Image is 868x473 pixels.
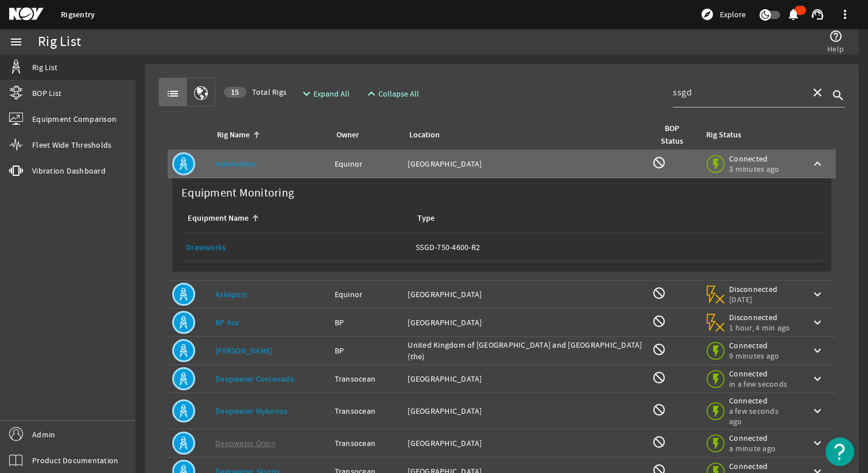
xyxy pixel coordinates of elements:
[700,7,714,21] mat-icon: explore
[811,436,824,450] mat-icon: keyboard_arrow_down
[408,339,642,362] div: United Kingdom of [GEOGRAPHIC_DATA] and [GEOGRAPHIC_DATA] (the)
[673,86,801,99] input: Search...
[9,35,23,49] mat-icon: menu
[706,129,741,141] div: Rig Status
[729,443,778,453] span: a minute ago
[408,129,638,141] div: Location
[811,86,824,99] mat-icon: close
[335,158,399,170] div: Equinor
[652,343,666,356] mat-icon: BOP Monitoring not available for this rig
[829,29,843,43] mat-icon: help_outline
[32,165,106,176] span: Vibration Dashboard
[408,289,642,300] div: [GEOGRAPHIC_DATA]
[654,122,691,148] div: BOP Status
[811,157,824,171] mat-icon: keyboard_arrow_up
[652,403,666,417] mat-icon: BOP Monitoring not available for this rig
[811,344,824,357] mat-icon: keyboard_arrow_down
[215,159,257,169] a: Askeladden
[215,345,273,356] a: [PERSON_NAME]
[313,88,350,99] span: Expand All
[38,36,81,48] div: Rig List
[9,164,23,178] mat-icon: vibration
[729,461,778,471] span: Connected
[408,437,642,449] div: [GEOGRAPHIC_DATA]
[215,289,247,299] a: Askepott
[300,87,309,101] mat-icon: expand_more
[652,286,666,300] mat-icon: BOP Monitoring not available for this rig
[32,429,55,440] span: Admin
[335,437,399,449] div: Transocean
[360,83,424,104] button: Collapse All
[729,368,787,379] span: Connected
[215,374,294,384] a: Deepwater Corcovado
[811,7,824,21] mat-icon: support_agent
[416,241,817,253] div: SSGD-750-4600-R2
[416,233,817,261] a: SSGD-750-4600-R2
[336,129,359,141] div: Owner
[186,212,402,225] div: Equipment Name
[217,129,250,141] div: Rig Name
[186,242,226,252] a: Drawworks
[652,435,666,449] mat-icon: BOP Monitoring not available for this rig
[186,233,406,261] a: Drawworks
[729,153,779,164] span: Connected
[335,373,399,384] div: Transocean
[826,437,854,466] button: Open Resource Center
[408,373,642,384] div: [GEOGRAPHIC_DATA]
[827,43,844,55] span: Help
[409,129,440,141] div: Location
[729,379,787,389] span: in a few seconds
[365,87,374,101] mat-icon: expand_less
[729,312,790,322] span: Disconnected
[729,351,779,361] span: 9 minutes ago
[32,87,61,99] span: BOP List
[729,164,779,174] span: 3 minutes ago
[177,183,299,203] label: Equipment Monitoring
[166,87,180,101] mat-icon: list
[811,287,824,301] mat-icon: keyboard_arrow_down
[811,372,824,386] mat-icon: keyboard_arrow_down
[729,406,792,426] span: a few seconds ago
[729,340,779,351] span: Connected
[215,129,321,141] div: Rig Name
[811,316,824,329] mat-icon: keyboard_arrow_down
[335,405,399,417] div: Transocean
[831,89,845,102] i: search
[32,113,117,125] span: Equipment Comparison
[335,289,399,300] div: Equinor
[188,212,249,225] div: Equipment Name
[786,7,800,21] mat-icon: notifications
[32,455,118,466] span: Product Documentation
[408,158,642,170] div: [GEOGRAPHIC_DATA]
[811,404,824,418] mat-icon: keyboard_arrow_down
[335,129,394,141] div: Owner
[408,405,642,417] div: [GEOGRAPHIC_DATA]
[215,406,288,416] a: Deepwater Mykonos
[729,433,778,443] span: Connected
[224,87,246,98] div: 15
[215,317,239,328] a: BP Ace
[652,314,666,328] mat-icon: BOP Monitoring not available for this rig
[652,371,666,384] mat-icon: BOP Monitoring not available for this rig
[729,395,792,406] span: Connected
[652,156,666,170] mat-icon: BOP Monitoring not available for this rig
[215,438,276,448] a: Deepwater Orion
[32,61,57,73] span: Rig List
[831,1,859,28] button: more_vert
[32,139,111,151] span: Fleet Wide Thresholds
[408,317,642,328] div: [GEOGRAPHIC_DATA]
[729,294,778,305] span: [DATE]
[378,88,419,99] span: Collapse All
[335,317,399,328] div: BP
[295,83,354,104] button: Expand All
[224,86,286,98] span: Total Rigs
[416,212,813,225] div: Type
[335,345,399,356] div: BP
[720,9,746,20] span: Explore
[729,284,778,294] span: Disconnected
[729,322,790,333] span: 1 hour, 4 min ago
[61,9,95,20] a: Rigsentry
[696,5,750,24] button: Explore
[417,212,435,225] div: Type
